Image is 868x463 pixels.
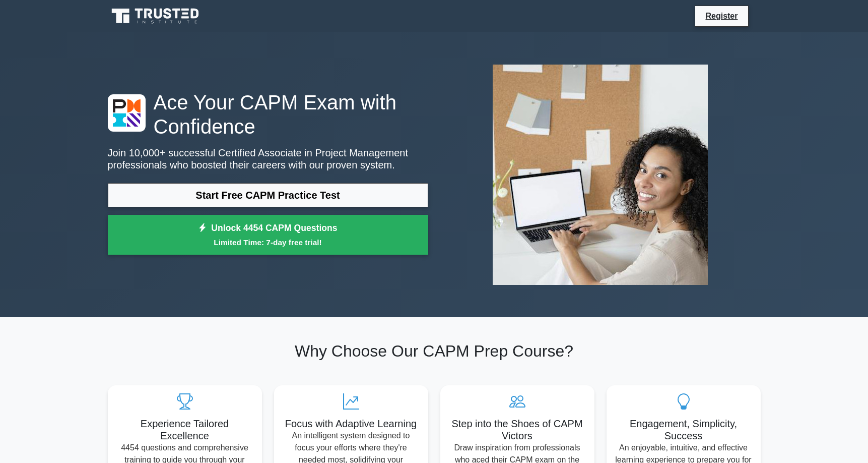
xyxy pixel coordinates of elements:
h1: Ace Your CAPM Exam with Confidence [108,90,428,139]
h5: Focus with Adaptive Learning [282,418,420,430]
h5: Step into the Shoes of CAPM Victors [448,418,586,442]
h5: Engagement, Simplicity, Success [615,418,753,442]
small: Limited Time: 7-day free trial! [120,237,416,248]
a: Unlock 4454 CAPM QuestionsLimited Time: 7-day free trial! [108,215,428,255]
h2: Why Choose Our CAPM Prep Course? [108,341,761,361]
h5: Experience Tailored Excellence [116,418,254,442]
a: Start Free CAPM Practice Test [108,183,428,207]
p: Join 10,000+ successful Certified Associate in Project Management professionals who boosted their... [108,147,428,171]
a: Register [699,10,744,22]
